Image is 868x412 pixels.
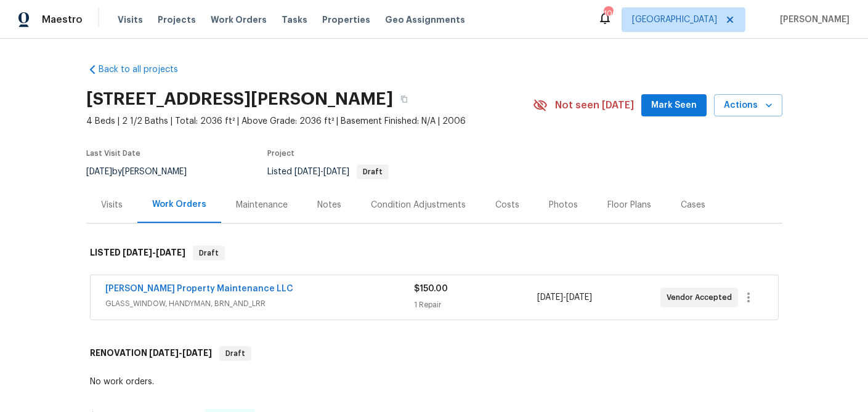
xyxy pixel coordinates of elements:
h2: [STREET_ADDRESS][PERSON_NAME] [86,93,393,105]
span: Actions [724,98,773,113]
a: [PERSON_NAME] Property Maintenance LLC [105,285,293,293]
div: Notes [317,199,341,211]
div: RENOVATION [DATE]-[DATE]Draft [86,334,782,373]
span: Projects [158,14,196,26]
span: - [537,291,592,304]
span: [DATE] [156,248,185,257]
div: Floor Plans [607,199,651,211]
h6: RENOVATION [90,346,212,361]
span: [DATE] [182,349,212,357]
span: Draft [221,347,250,360]
div: Work Orders [152,198,206,211]
span: Not seen [DATE] [555,99,634,111]
span: [DATE] [294,168,320,176]
span: Mark Seen [651,98,697,113]
div: LISTED [DATE]-[DATE]Draft [86,233,782,273]
span: $150.00 [414,285,448,293]
span: [DATE] [566,293,592,302]
span: - [123,248,185,257]
div: Maintenance [236,199,288,211]
span: Vendor Accepted [667,291,737,304]
span: [DATE] [323,168,349,176]
span: - [149,349,212,357]
span: Work Orders [211,14,267,26]
span: [DATE] [86,168,112,176]
a: Back to all projects [86,63,205,76]
span: Geo Assignments [385,14,465,26]
div: No work orders. [90,376,779,388]
div: Visits [101,199,123,211]
span: Project [267,150,294,157]
span: Properties [322,14,370,26]
span: Listed [267,168,389,176]
div: Condition Adjustments [371,199,466,211]
div: Costs [495,199,519,211]
span: Tasks [282,15,307,24]
div: by [PERSON_NAME] [86,164,201,179]
div: 1 Repair [414,299,537,311]
h6: LISTED [90,246,185,261]
span: [GEOGRAPHIC_DATA] [632,14,717,26]
span: Last Visit Date [86,150,140,157]
div: Cases [681,199,705,211]
span: Visits [118,14,143,26]
button: Mark Seen [641,94,707,117]
span: Draft [194,247,224,259]
button: Copy Address [393,88,415,110]
button: Actions [714,94,782,117]
span: GLASS_WINDOW, HANDYMAN, BRN_AND_LRR [105,297,414,310]
span: [PERSON_NAME] [775,14,850,26]
span: - [294,168,349,176]
span: Maestro [42,14,83,26]
div: 106 [604,7,612,20]
span: Draft [358,168,387,176]
span: [DATE] [537,293,563,302]
span: [DATE] [149,349,179,357]
span: [DATE] [123,248,152,257]
span: 4 Beds | 2 1/2 Baths | Total: 2036 ft² | Above Grade: 2036 ft² | Basement Finished: N/A | 2006 [86,115,533,127]
div: Photos [549,199,578,211]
